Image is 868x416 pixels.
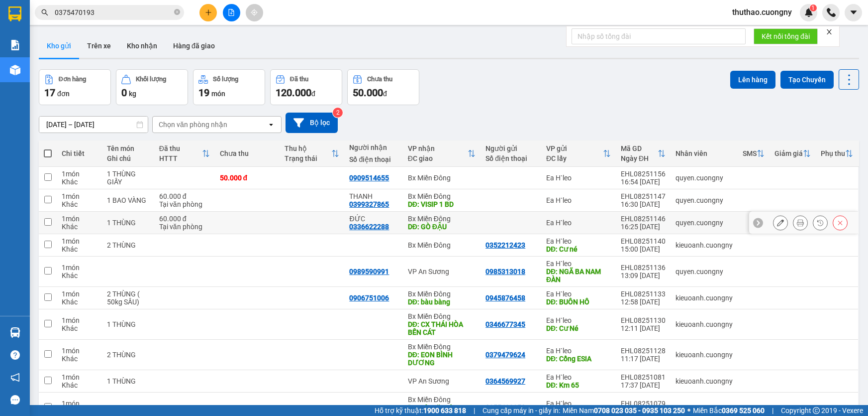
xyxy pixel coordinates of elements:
button: aim [246,4,263,21]
div: kieuoanh.cuongny [675,377,733,385]
div: 1 món [62,170,97,178]
div: Sửa đơn hàng [773,215,788,230]
div: 1 món [62,373,97,381]
div: 1 THÙNG [107,219,149,227]
div: 12:58 [DATE] [621,298,666,306]
div: Số lượng [213,76,238,83]
img: warehouse-icon [10,65,20,75]
div: DĐ: Km 65 [546,381,611,389]
span: 1 [811,4,815,11]
th: Toggle SortBy [541,140,616,167]
div: Ea H`leo [546,400,611,408]
div: Đã thu [159,144,202,152]
span: đ [383,90,387,98]
button: Bộ lọc [286,113,338,133]
div: Ea H`leo [546,260,611,268]
div: 60.000 đ [159,192,210,200]
button: Kết nối tổng đài [754,28,818,44]
div: Tại văn phòng [159,223,210,231]
span: Kết nối tổng đài [762,31,810,42]
div: 0906751006 [349,294,389,302]
div: Ea H`leo [546,290,611,298]
div: 0399327865 [349,200,389,208]
span: 120.000 [276,87,311,99]
div: Số điện thoại [349,155,397,163]
div: 1 THÙNG GIẤY [107,170,149,186]
div: EHL08251136 [621,264,666,272]
div: 2 THÙNG ( 50kg SẦU) [107,290,149,306]
div: 11:17 [DATE] [621,355,666,363]
div: VP An Sương [408,377,476,385]
div: Ghi chú [107,154,149,162]
span: thuthao.cuongny [724,6,800,18]
div: Ea H`leo [546,196,611,204]
div: Bx Miền Đông [408,174,476,182]
span: kg [129,90,136,98]
button: file-add [223,4,240,21]
th: Toggle SortBy [403,140,481,167]
div: Ngày ĐH [621,154,658,162]
div: VP An Sương [408,268,476,276]
div: 0909514655 [349,174,389,182]
div: kieuoanh.cuongny [675,351,733,359]
div: Đã thu [290,76,308,83]
div: DĐ: NGÃ BA NAM ĐÀN [546,268,611,283]
div: Tên món [107,144,149,152]
div: quyen.cuongny [675,219,733,227]
div: 16:30 [DATE] [621,200,666,208]
span: aim [251,9,258,16]
div: DĐ: bàu bàng [408,298,476,306]
div: DĐ: Cư né [546,245,611,253]
div: Ea H`leo [546,219,611,227]
div: 1 THÙNG [107,320,149,328]
span: search [41,9,48,16]
div: kieuoanh.cuongny [675,294,733,302]
span: Cung cấp máy in - giấy in: [482,405,560,416]
div: Ea H`leo [546,373,611,381]
input: Tìm tên, số ĐT hoặc mã đơn [55,7,172,18]
div: 0989590991 [349,268,389,276]
div: Khác [62,200,97,208]
div: ĐC lấy [546,154,603,162]
div: EHL08251081 [621,373,666,381]
div: 1 THÙNG [107,377,149,385]
span: 19 [198,87,209,99]
span: notification [10,373,20,382]
div: Khối lượng [136,76,166,83]
span: Miền Nam [563,405,685,416]
div: Ea H`leo [546,347,611,355]
div: 0336622288 [349,223,389,231]
span: close [826,28,833,35]
div: THANH [349,192,397,200]
div: Thu hộ [285,144,331,152]
div: Khác [62,355,97,363]
div: Tại văn phòng [159,200,210,208]
th: Toggle SortBy [770,140,816,167]
strong: 0369 525 060 [722,407,765,415]
div: 1 món [62,264,97,272]
button: Chưa thu50.000đ [347,69,419,105]
span: plus [205,9,212,16]
div: quyen.cuongny [675,174,733,182]
div: EHL08251130 [621,316,666,324]
div: Khác [62,272,97,279]
div: 1 món [62,316,97,324]
div: EHL08251146 [621,215,666,223]
div: DĐ: VISIP 1 BD [408,200,476,208]
span: Miền Bắc [693,405,765,416]
div: 0364569927 [485,377,525,385]
div: Chưa thu [220,149,275,157]
span: question-circle [10,350,20,360]
img: solution-icon [10,40,20,50]
div: 1 món [62,215,97,223]
div: EHL08251147 [621,192,666,200]
img: icon-new-feature [804,8,813,17]
div: 16:25 [DATE] [621,223,666,231]
div: EHL08251079 [621,400,666,408]
div: 0352212423 [485,241,525,249]
span: | [474,405,475,416]
span: 0 [121,87,127,99]
div: 12:11 [DATE] [621,324,666,332]
div: 50.000 đ [220,174,275,182]
button: caret-down [845,4,862,21]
